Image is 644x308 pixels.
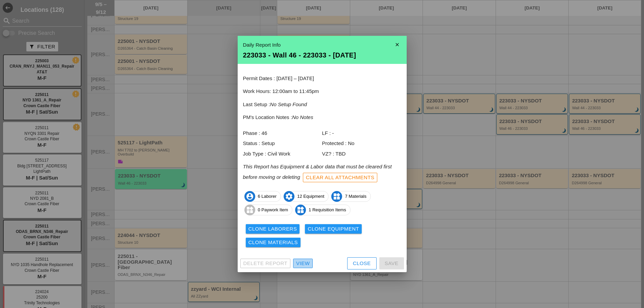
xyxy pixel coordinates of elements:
[244,205,255,215] i: widgets
[243,114,401,121] p: PM's Location Notes :
[284,191,294,202] i: settings
[292,114,313,120] i: No Notes
[243,150,322,158] div: Job Type : Civil Work
[293,259,313,268] a: View
[390,38,404,51] i: close
[322,129,401,137] div: LF : -
[296,260,310,267] div: View
[295,205,350,215] span: 1 Requisition Items
[248,225,297,233] div: Clone Laborers
[347,257,377,269] button: Close
[243,41,401,49] div: Daily Report Info
[246,238,301,247] button: Clone Materials
[303,173,378,182] button: Clear All Attachments
[248,239,298,246] div: Clone Materials
[295,205,306,215] i: widgets
[243,129,322,137] div: Phase : 46
[244,191,255,202] i: account_circle
[331,191,342,202] i: widgets
[243,52,401,58] div: 223033 - Wall 46 - 223033 - [DATE]
[353,260,371,267] div: Close
[332,191,371,202] span: 7 Materials
[270,101,307,107] i: No Setup Found
[246,224,300,234] button: Clone Laborers
[243,101,401,109] p: Last Setup :
[243,140,322,147] div: Status : Setup
[322,140,401,147] div: Protected : No
[245,191,281,202] span: 6 Laborer
[308,225,359,233] div: Clone Equipment
[306,174,375,182] div: Clear All Attachments
[243,88,401,95] p: Work Hours: 12:00am to 11:45pm
[243,75,401,82] p: Permit Dates : [DATE] – [DATE]
[243,164,392,180] i: This Report has Equipment & Labor data that must be cleared first before moving or deleting
[305,224,362,234] button: Clone Equipment
[284,191,328,202] span: 12 Equipment
[245,205,292,215] span: 0 Paywork Item
[322,150,401,158] div: VZ? : TBD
